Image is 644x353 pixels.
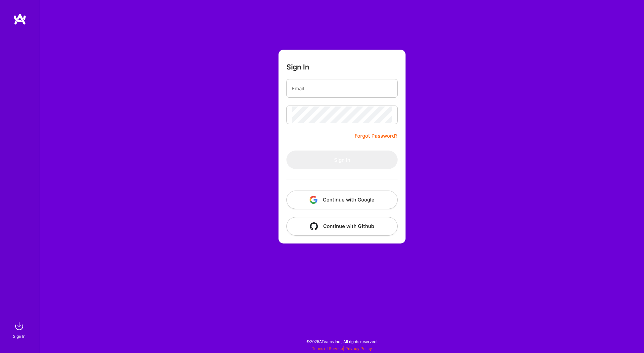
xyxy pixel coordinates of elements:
[355,132,398,140] a: Forgot Password?
[310,196,318,204] img: icon
[345,346,372,351] a: Privacy Policy
[310,222,318,230] img: icon
[286,151,398,169] button: Sign In
[286,217,398,236] button: Continue with Github
[13,320,26,333] img: sign in
[286,191,398,209] button: Continue with Google
[312,346,372,351] span: |
[292,80,392,97] input: Email...
[13,333,25,340] div: Sign In
[40,333,644,350] div: © 2025 ATeams Inc., All rights reserved.
[312,346,343,351] a: Terms of Service
[13,13,26,25] img: logo
[14,320,26,340] a: sign inSign In
[286,63,309,71] h3: Sign In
